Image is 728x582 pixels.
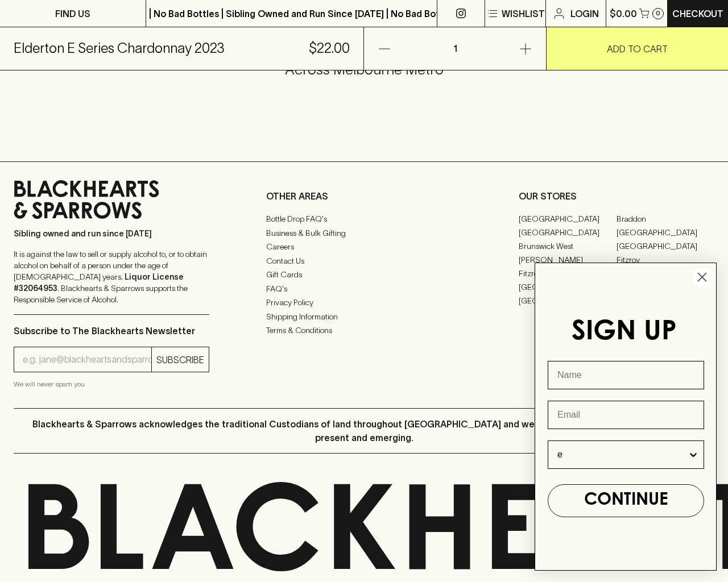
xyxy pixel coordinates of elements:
[14,324,209,338] p: Subscribe to The Blackhearts Newsletter
[617,239,714,253] a: [GEOGRAPHIC_DATA]
[548,361,704,389] input: Name
[266,213,462,226] a: Bottle Drop FAQ's
[502,7,545,20] p: Wishlist
[519,226,617,239] a: [GEOGRAPHIC_DATA]
[156,353,204,367] p: SUBSCRIBE
[519,239,617,253] a: Brunswick West
[14,248,209,305] p: It is against the law to sell or supply alcohol to, or to obtain alcohol on behalf of a person un...
[14,228,209,239] p: Sibling owned and run since [DATE]
[519,294,617,307] a: [GEOGRAPHIC_DATA]
[688,441,699,468] button: Show Options
[266,254,462,268] a: Contact Us
[23,351,151,369] input: e.g. jane@blackheartsandsparrows.com.au
[266,296,462,310] a: Privacy Policy
[441,27,469,70] p: 1
[617,226,714,239] a: [GEOGRAPHIC_DATA]
[557,441,688,468] input: I wanna know more about...
[548,484,704,517] button: CONTINUE
[519,189,714,203] p: OUR STORES
[523,251,728,582] div: FLYOUT Form
[519,280,617,294] a: [GEOGRAPHIC_DATA]
[266,189,462,203] p: OTHER AREAS
[692,267,712,287] button: Close dialog
[607,42,668,56] p: ADD TO CART
[656,10,660,16] p: 0
[55,7,90,20] p: FIND US
[266,240,462,254] a: Careers
[266,268,462,282] a: Gift Cards
[570,7,599,20] p: Login
[152,347,209,372] button: SUBSCRIBE
[266,226,462,240] a: Business & Bulk Gifting
[22,417,706,444] p: Blackhearts & Sparrows acknowledges the traditional Custodians of land throughout [GEOGRAPHIC_DAT...
[266,324,462,338] a: Terms & Conditions
[266,282,462,296] a: FAQ's
[610,7,637,20] p: $0.00
[548,401,704,429] input: Email
[309,39,350,57] h5: $22.00
[14,39,225,57] h5: Elderton E Series Chardonnay 2023
[519,212,617,226] a: [GEOGRAPHIC_DATA]
[547,27,728,70] button: ADD TO CART
[572,319,677,347] span: SIGN UP
[266,310,462,323] a: Shipping Information
[519,253,617,267] a: [PERSON_NAME]
[672,7,723,20] p: Checkout
[519,267,617,280] a: Fitzroy North
[14,379,209,390] p: We will never spam you
[617,212,714,226] a: Braddon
